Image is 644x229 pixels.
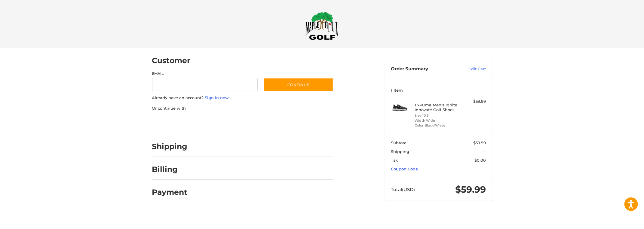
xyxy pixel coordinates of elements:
span: Shipping [391,149,409,154]
span: Subtotal [391,140,408,145]
a: Sign in now [205,95,229,100]
iframe: PayPal-venmo [252,117,297,128]
iframe: PayPal-paylater [201,117,246,128]
h3: 1 Item [391,88,486,93]
h2: Billing [152,165,187,174]
li: Size 10.5 [415,113,461,118]
span: $0.00 [474,158,486,163]
h2: Shipping [152,142,188,151]
iframe: Google Customer Reviews [594,213,644,229]
img: Maple Hill Golf [305,12,339,40]
span: Total (USD) [391,187,415,192]
h4: 1 x Puma Men's Ignite Innovate Golf Shoes [415,102,461,112]
p: Or continue with [152,105,333,111]
span: $59.99 [473,140,486,145]
p: Already have an account? [152,95,333,101]
span: $59.99 [455,184,486,195]
h3: Order Summary [391,66,455,72]
h2: Customer [152,56,191,65]
span: -- [483,149,486,154]
label: Email [152,71,258,76]
h2: Payment [152,188,188,197]
iframe: PayPal-paypal [150,117,195,128]
li: Color Black/White [415,123,461,128]
div: $59.99 [462,99,486,105]
span: Tax [391,158,398,163]
li: Width Wide [415,118,461,123]
button: Continue [264,78,333,92]
a: Edit Cart [455,66,486,72]
a: Coupon Code [391,166,418,171]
